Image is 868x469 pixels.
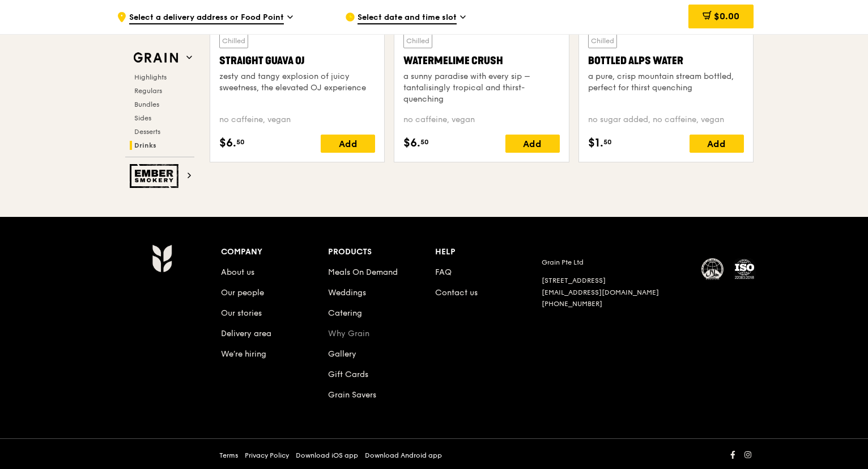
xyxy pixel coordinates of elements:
div: Company [221,244,328,260]
div: Add [690,135,744,153]
span: $0.00 [714,11,739,22]
img: ISO Certified [733,258,756,280]
div: no caffeine, vegan [403,114,559,125]
div: zesty and tangy explosion of juicy sweetness, the elevated OJ experience [219,71,375,94]
a: Delivery area [221,329,271,338]
span: Bundles [134,101,159,108]
span: $1. [588,135,603,152]
div: Products [328,244,435,260]
a: Download iOS app [296,451,358,460]
div: Bottled Alps Water [588,53,744,69]
div: Straight Guava OJ [219,53,375,69]
span: Drinks [134,141,156,149]
div: no caffeine, vegan [219,114,375,125]
span: $6. [219,135,236,152]
span: Desserts [134,128,160,136]
span: Select date and time slot [358,12,457,24]
span: 50 [236,137,245,146]
div: Watermelime Crush [403,53,559,69]
a: [EMAIL_ADDRESS][DOMAIN_NAME] [542,288,659,296]
img: Grain web logo [130,48,182,68]
span: Select a delivery address or Food Point [129,12,284,24]
div: Add [505,135,560,153]
img: Ember Smokery web logo [130,164,182,188]
span: Highlights [134,73,167,81]
div: [STREET_ADDRESS] [542,276,688,286]
span: 50 [603,137,612,146]
span: $6. [403,135,420,152]
div: Grain Pte Ltd [542,258,688,267]
img: Grain [152,244,172,273]
a: Meals On Demand [328,267,398,277]
a: Gallery [328,349,356,359]
div: Chilled [403,33,432,48]
a: Download Android app [365,451,442,460]
div: a sunny paradise with every sip – tantalisingly tropical and thirst-quenching [403,71,559,105]
div: Add [321,135,375,153]
a: Contact us [435,288,478,298]
a: Weddings [328,288,366,298]
span: 50 [420,137,429,146]
div: a pure, crisp mountain stream bottled, perfect for thirst quenching [588,71,744,94]
div: Help [435,244,542,260]
a: Grain Savers [328,390,376,400]
div: Chilled [588,33,617,48]
span: Regulars [134,87,162,95]
a: [PHONE_NUMBER] [542,300,602,308]
span: Sides [134,114,151,122]
a: Gift Cards [328,370,368,379]
a: We’re hiring [221,349,266,359]
a: Why Grain [328,329,369,338]
div: Chilled [219,33,248,48]
div: no sugar added, no caffeine, vegan [588,114,744,125]
a: Catering [328,308,362,318]
img: MUIS Halal Certified [701,258,724,281]
a: About us [221,267,254,277]
a: FAQ [435,267,452,277]
a: Privacy Policy [245,451,289,460]
a: Terms [219,451,238,460]
a: Our stories [221,308,262,318]
a: Our people [221,288,264,298]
